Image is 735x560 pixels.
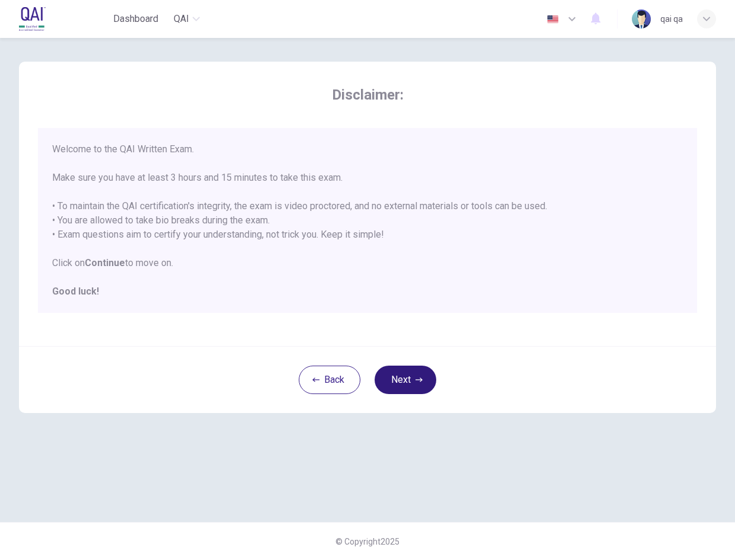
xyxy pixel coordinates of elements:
button: Back [299,366,360,394]
img: QAI logo [19,7,81,31]
b: Good luck! [52,286,99,297]
a: QAI logo [19,7,108,31]
div: Welcome to the QAI Written Exam. Make sure you have at least 3 hours and 15 minutes to take this ... [52,142,683,299]
span: QAI [174,12,189,26]
b: Continue [85,257,125,268]
img: Profile picture [632,9,651,28]
img: en [545,15,560,24]
span: Disclaimer: [38,85,697,104]
div: qai qa [660,12,683,26]
button: QAI [168,8,206,30]
span: Dashboard [113,12,158,26]
button: Next [375,366,436,394]
button: Dashboard [108,8,163,30]
span: © Copyright 2025 [335,537,400,546]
